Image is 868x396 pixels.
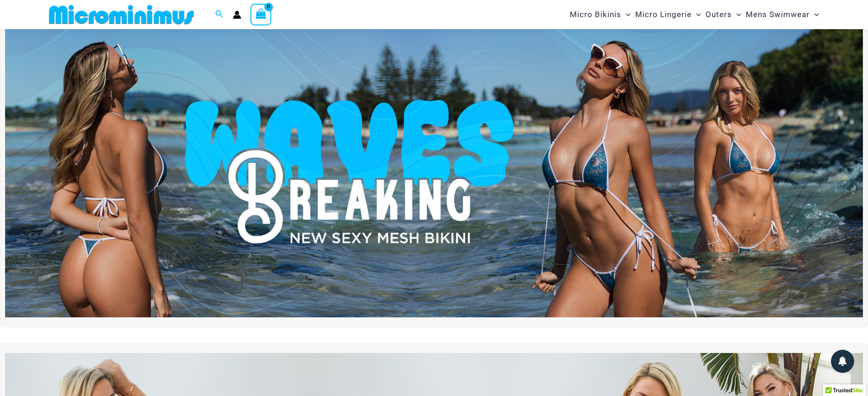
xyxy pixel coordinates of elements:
[570,3,621,26] span: Micro Bikinis
[703,3,743,26] a: OutersMenu ToggleMenu Toggle
[706,3,732,26] span: Outers
[5,26,863,318] img: Waves Breaking Ocean Bikini Pack
[810,3,819,26] span: Menu Toggle
[633,3,703,26] a: Micro LingerieMenu ToggleMenu Toggle
[692,3,701,26] span: Menu Toggle
[732,3,741,26] span: Menu Toggle
[566,1,823,28] nav: Site Navigation
[743,3,821,26] a: Mens SwimwearMenu ToggleMenu Toggle
[250,4,272,25] a: View Shopping Cart, empty
[746,3,810,26] span: Mens Swimwear
[621,3,631,26] span: Menu Toggle
[233,11,241,19] a: Account icon link
[215,9,224,20] a: Search icon link
[635,3,692,26] span: Micro Lingerie
[568,3,633,26] a: Micro BikinisMenu ToggleMenu Toggle
[45,4,198,25] img: MM SHOP LOGO FLAT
